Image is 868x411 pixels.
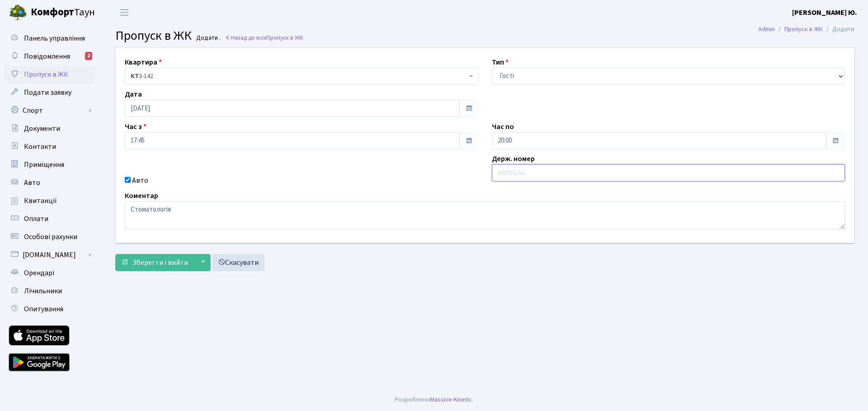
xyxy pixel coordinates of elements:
a: Лічильники [5,282,95,300]
span: Особові рахунки [24,232,77,242]
span: Панель управління [24,33,85,43]
span: <b>КТ</b>&nbsp;&nbsp;&nbsp;&nbsp;3-142 [125,68,478,85]
img: logo.png [9,4,27,22]
a: Панель управління [5,29,95,47]
a: Оплати [5,210,95,228]
li: Додати [823,24,854,34]
a: [DOMAIN_NAME] [5,246,95,264]
span: Повідомлення [24,51,70,61]
a: Документи [5,120,95,138]
span: Орендарі [24,268,54,278]
a: Спорт [5,102,95,120]
label: Час по [492,121,514,132]
span: Пропуск в ЖК [266,33,303,42]
span: Приміщення [24,160,64,170]
span: Оплати [24,214,48,224]
b: Комфорт [31,5,74,19]
a: Квитанції [5,192,95,210]
a: Подати заявку [5,83,95,102]
nav: breadcrumb [745,20,868,39]
span: Пропуск в ЖК [24,69,68,79]
label: Тип [492,57,509,68]
a: Пропуск в ЖК [5,65,95,83]
label: Дата [125,89,142,100]
span: Контакти [24,142,56,152]
a: Авто [5,174,95,192]
span: <b>КТ</b>&nbsp;&nbsp;&nbsp;&nbsp;3-142 [131,72,467,81]
a: Приміщення [5,156,95,174]
a: Контакти [5,138,95,156]
span: Лічильники [24,286,62,296]
label: Квартира [125,57,162,68]
a: Орендарі [5,264,95,282]
button: Зберегти і вийти [115,254,194,271]
a: Повідомлення2 [5,47,95,65]
a: Назад до всіхПропуск в ЖК [225,33,303,42]
b: КТ [131,72,139,81]
a: Опитування [5,300,95,318]
span: Документи [24,124,60,134]
span: Квитанції [24,196,57,206]
button: Переключити навігацію [113,5,136,20]
a: Скасувати [212,254,264,271]
label: Коментар [125,190,158,201]
span: Зберегти і вийти [132,258,188,268]
span: Таун [31,5,95,20]
input: AA0001AA [492,164,845,181]
a: Admin [758,24,775,34]
label: Держ. номер [492,153,535,164]
span: Подати заявку [24,88,71,97]
span: Опитування [24,304,63,314]
div: Розроблено . [395,395,473,405]
a: Massive Kinetic [430,395,472,404]
div: 2 [85,52,92,60]
label: Час з [125,121,146,132]
a: Особові рахунки [5,228,95,246]
small: Додати . [194,34,221,42]
a: [PERSON_NAME] Ю. [792,7,857,18]
span: Пропуск в ЖК [115,27,192,45]
label: Авто [132,175,148,186]
a: Пропуск в ЖК [784,24,823,34]
span: Авто [24,178,40,188]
